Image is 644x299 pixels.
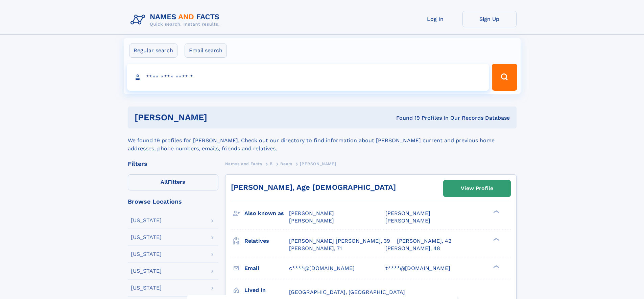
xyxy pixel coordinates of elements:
[385,210,430,216] span: [PERSON_NAME]
[280,161,292,166] span: Beam
[492,210,500,214] div: ❯
[302,114,510,122] div: Found 19 Profiles In Our Records Database
[129,43,177,58] label: Regular search
[131,218,162,223] div: [US_STATE]
[244,235,289,247] h3: Relatives
[231,183,396,191] a: [PERSON_NAME], Age [DEMOGRAPHIC_DATA]
[270,159,273,168] a: B
[492,64,517,91] button: Search Button
[385,245,440,252] a: [PERSON_NAME], 48
[492,264,500,269] div: ❯
[128,174,218,190] label: Filters
[492,237,500,241] div: ❯
[131,285,162,291] div: [US_STATE]
[461,181,493,196] div: View Profile
[185,43,227,58] label: Email search
[244,285,289,296] h3: Lived in
[289,245,342,252] a: [PERSON_NAME], 71
[131,235,162,240] div: [US_STATE]
[128,161,218,167] div: Filters
[131,251,162,257] div: [US_STATE]
[270,161,273,166] span: B
[289,210,334,216] span: [PERSON_NAME]
[385,217,430,224] span: [PERSON_NAME]
[225,159,262,168] a: Names and Facts
[128,199,218,205] div: Browse Locations
[462,11,517,27] a: Sign Up
[244,263,289,274] h3: Email
[397,237,451,245] a: [PERSON_NAME], 42
[444,180,510,197] a: View Profile
[289,217,334,224] span: [PERSON_NAME]
[408,11,462,27] a: Log In
[135,113,302,122] h1: [PERSON_NAME]
[289,237,390,245] a: [PERSON_NAME] [PERSON_NAME], 39
[289,289,405,295] span: [GEOGRAPHIC_DATA], [GEOGRAPHIC_DATA]
[128,128,517,153] div: We found 19 profiles for [PERSON_NAME]. Check out our directory to find information about [PERSON...
[131,268,162,274] div: [US_STATE]
[244,208,289,219] h3: Also known as
[161,179,168,185] span: All
[300,161,336,166] span: [PERSON_NAME]
[127,64,489,91] input: search input
[128,11,225,29] img: Logo Names and Facts
[280,159,292,168] a: Beam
